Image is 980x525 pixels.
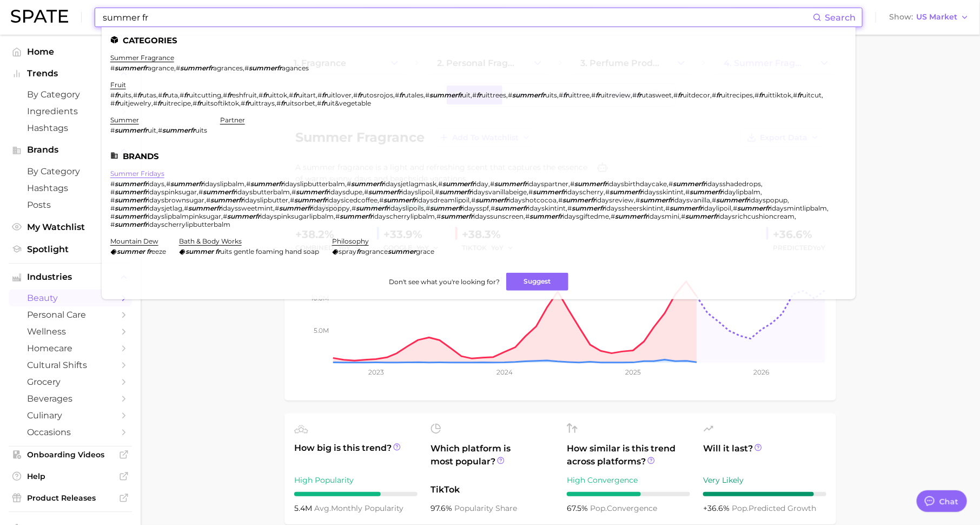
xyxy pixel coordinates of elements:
[286,99,315,107] span: uitsorbet
[215,247,220,255] em: fr
[275,204,279,212] span: #
[798,91,803,99] em: fr
[110,180,115,188] span: #
[9,490,132,506] a: Product Releases
[148,204,182,212] span: idaysjetlag
[110,126,115,134] span: #
[210,196,243,204] em: summerfr
[563,196,596,204] em: summerfr
[281,99,286,107] em: fr
[764,91,792,99] span: uittiktok
[197,99,202,107] em: fr
[404,91,423,99] span: utales
[681,212,686,220] span: #
[236,188,290,196] span: idaysbutterbalm
[738,204,771,212] em: summerfr
[327,91,352,99] span: uitlover
[189,91,221,99] span: uitcutting
[102,8,813,27] input: Search here for a brand, industry, or ingredient
[9,241,132,258] a: Spotlight
[27,183,114,193] span: Hashtags
[373,212,435,220] span: idayscherrylipbalm
[206,196,210,204] span: #
[477,91,482,99] em: fr
[317,99,321,107] span: #
[148,126,156,134] span: uit
[27,272,114,282] span: Industries
[133,91,137,99] span: #
[495,180,528,188] em: summerfr
[110,64,115,72] span: #
[332,237,369,245] a: philosophy
[27,377,114,387] span: grocery
[642,91,672,99] span: utasweet
[260,212,334,220] span: idayspinksugarlipbalm
[9,219,132,235] a: My Watchlist
[601,91,631,99] span: uitreview
[110,126,207,134] div: ,
[263,91,268,99] em: fr
[491,180,495,188] span: #
[340,212,373,220] em: summerfr
[110,220,115,228] span: #
[276,99,281,107] span: #
[184,204,188,212] span: #
[608,180,667,188] span: idaysbirthdaycake
[9,373,132,390] a: grocery
[198,188,203,196] span: #
[546,91,558,99] span: uits
[193,99,197,107] span: #
[27,244,114,254] span: Spotlight
[352,204,356,212] span: #
[293,91,298,99] em: fr
[706,180,762,188] span: idaysshadedrops
[670,204,703,212] em: summerfr
[430,204,463,212] em: summerfr
[282,64,309,72] span: agances
[611,212,615,220] span: #
[690,188,723,196] em: summerfr
[916,14,957,20] span: US Market
[27,166,114,176] span: by Category
[473,91,477,99] span: #
[889,14,913,20] span: Show
[9,390,132,407] a: beverages
[9,306,132,323] a: personal care
[353,91,357,99] span: #
[11,10,68,23] img: SPATE
[425,91,429,99] span: #
[246,180,250,188] span: #
[27,393,114,404] span: beverages
[27,410,114,421] span: culinary
[566,188,604,196] span: idayscherry
[27,450,114,460] span: Onboarding Videos
[223,91,227,99] span: #
[180,64,213,72] em: summerfr
[202,99,239,107] span: uitsoftiktok
[533,188,566,196] em: summerfr
[416,247,434,255] span: grace
[384,180,436,188] span: idaysjetlagmask
[368,368,384,376] tspan: 2023
[120,91,131,99] span: uits
[508,91,513,99] span: #
[162,99,191,107] span: uitrecipe
[472,188,527,196] span: idaysvanillabeige
[244,64,249,72] span: #
[368,188,401,196] em: summerfr
[115,64,148,72] em: summerfr
[389,278,500,286] span: Don't see what you're looking for?
[317,91,322,99] span: #
[636,196,640,204] span: #
[886,10,972,24] button: ShowUS Market
[27,222,114,232] span: My Watchlist
[678,91,683,99] em: fr
[27,200,114,210] span: Posts
[117,247,145,255] em: summer
[442,180,475,188] em: summerfr
[115,91,120,99] em: fr
[176,64,180,72] span: #
[148,220,230,228] span: idayscherrylipbutterbalm
[673,196,711,204] span: idaysvanilla
[195,126,207,134] span: uits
